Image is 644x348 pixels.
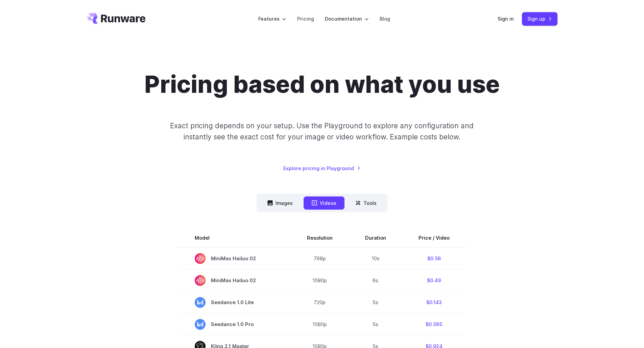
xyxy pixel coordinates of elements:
a: Blog [380,15,390,23]
label: Features [258,15,286,23]
th: Model [178,229,291,247]
h1: Pricing based on what you use [144,70,500,99]
span: Seedance 1.0 Lite [195,297,275,308]
th: Resolution [291,229,349,247]
a: Sign up [522,12,557,25]
a: Sign in [498,15,514,23]
td: 5s [349,313,402,335]
th: Price / Video [402,229,466,247]
span: Seedance 1.0 Pro [195,319,275,330]
td: $0.56 [402,247,466,270]
td: 6s [349,269,402,291]
td: 1080p [291,269,349,291]
td: 720p [291,291,349,313]
td: $0.143 [402,291,466,313]
span: MiniMax Hailuo 02 [195,253,275,264]
a: Pricing [297,15,314,23]
td: 10s [349,247,402,270]
th: Duration [349,229,402,247]
td: 768p [291,247,349,270]
a: Go to / [87,13,146,24]
button: Tools [347,196,385,210]
td: 5s [349,291,402,313]
p: Exact pricing depends on your setup. Use the Playground to explore any configuration and instantl... [157,120,486,143]
a: Explore pricing in Playground [283,164,361,172]
td: $0.565 [402,313,466,335]
button: Videos [304,196,344,210]
td: $0.49 [402,269,466,291]
button: Images [259,196,301,210]
span: MiniMax Hailuo 02 [195,275,275,286]
label: Documentation [325,15,369,23]
td: 1080p [291,313,349,335]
